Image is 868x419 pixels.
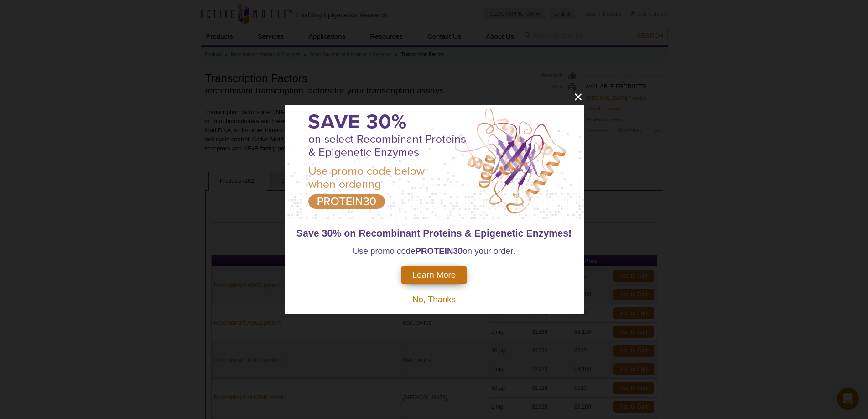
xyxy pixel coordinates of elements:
[572,91,584,103] button: close
[353,246,515,256] span: Use promo code on your order.
[412,295,456,304] span: No, Thanks
[416,246,463,256] strong: PROTEIN30
[412,270,456,280] span: Learn More
[296,228,572,239] span: Save 30% on Recombinant Proteins & Epigenetic Enzymes!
